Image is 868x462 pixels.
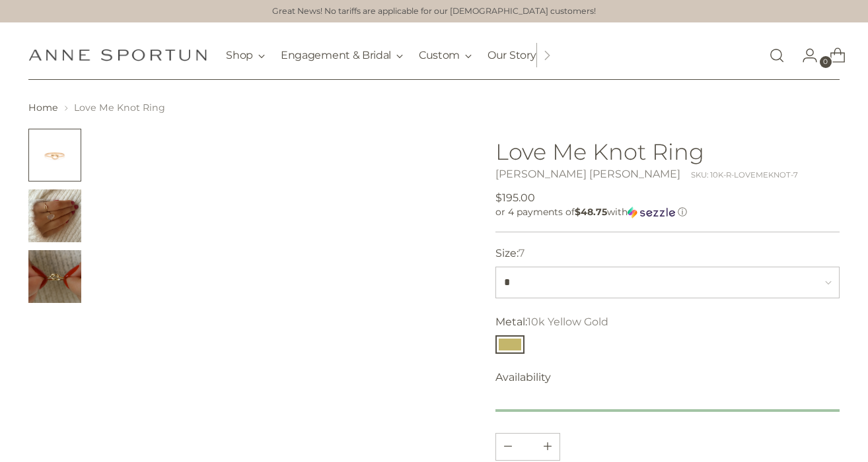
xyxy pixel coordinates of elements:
[28,189,81,242] button: Change image to image 2
[281,41,403,70] button: Engagement & Bridal
[512,434,544,460] input: Product quantity
[519,247,524,259] span: 7
[791,42,818,69] a: Go to the account page
[28,49,207,61] a: Anne Sportun Fine Jewellery
[272,5,596,18] a: Great News! No tariffs are applicable for our [DEMOGRAPHIC_DATA] customers!
[495,335,524,354] button: 10k Yellow Gold
[495,139,840,164] h1: Love Me Knot Ring
[74,102,165,114] span: Love Me Knot Ring
[495,370,551,385] span: Availability
[628,207,675,218] img: Sezzle
[527,315,608,328] span: 10k Yellow Gold
[820,56,832,68] span: 0
[419,41,472,70] button: Custom
[226,41,265,70] button: Shop
[488,41,536,70] a: Our Story
[819,42,846,69] a: Open cart modal
[536,434,560,460] button: Subtract product quantity
[28,102,58,114] a: Home
[495,246,524,261] label: Size:
[495,190,535,206] span: $195.00
[495,206,840,218] div: or 4 payments of$48.75withSezzle Click to learn more about Sezzle
[495,168,680,180] a: [PERSON_NAME] [PERSON_NAME]
[28,129,81,181] button: Change image to image 1
[28,101,839,115] nav: breadcrumbs
[691,170,798,181] div: SKU: 10K-R-LOVEMEKNOT-7
[495,314,608,330] label: Metal:
[495,206,840,218] div: or 4 payments of with
[764,42,790,69] a: Open search modal
[496,434,520,460] button: Add product quantity
[28,250,81,303] button: Change image to image 3
[575,206,607,218] span: $48.75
